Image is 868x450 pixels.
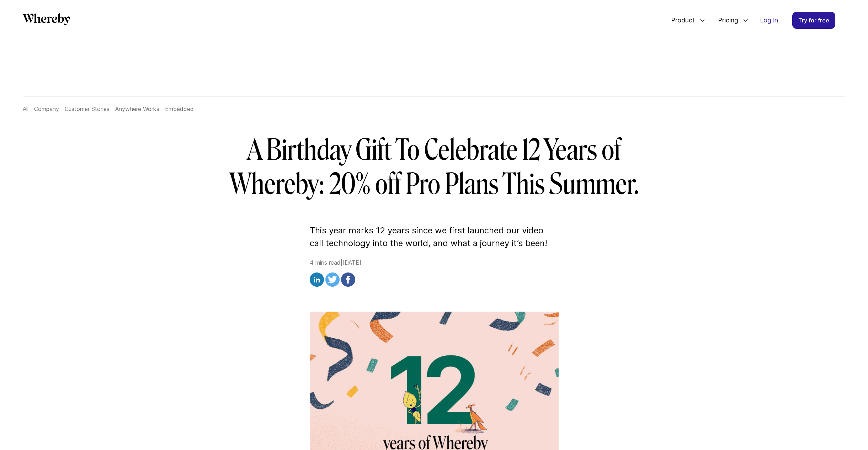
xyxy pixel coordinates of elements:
[34,105,59,112] a: Company
[754,12,784,28] a: Log in
[65,105,110,112] a: Customer Stories
[711,9,740,32] span: Pricing
[23,105,28,112] a: All
[341,272,355,287] img: facebook
[310,258,559,289] div: 4 mins read | [DATE]
[165,105,194,112] a: Embedded
[664,9,697,32] span: Product
[310,272,324,287] img: linkedin
[229,133,639,201] h1: A Birthday Gift To Celebrate 12 Years of Whereby: 20% off Pro Plans This Summer.
[23,13,70,28] a: Whereby
[325,272,340,287] img: twitter
[310,224,559,250] p: This year marks 12 years since we first launched our video call technology into the world, and wh...
[115,105,159,112] a: Anywhere Works
[792,12,835,29] a: Try for free
[23,13,70,25] svg: Whereby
